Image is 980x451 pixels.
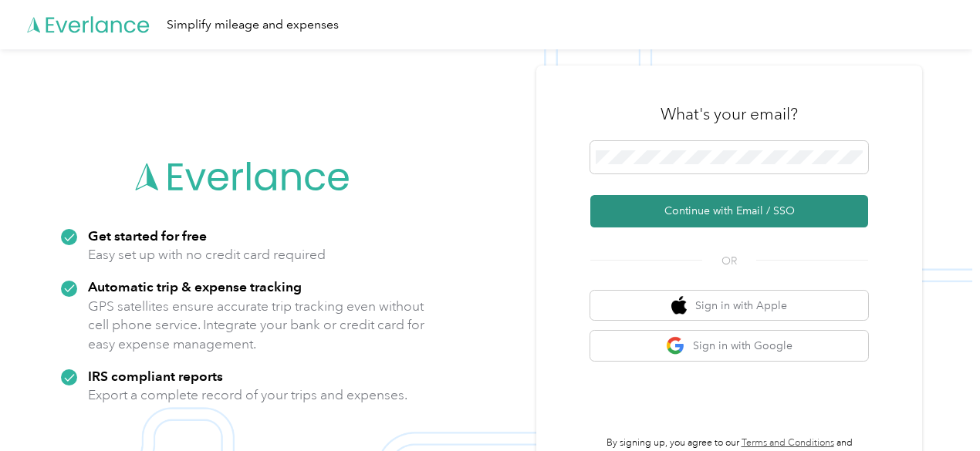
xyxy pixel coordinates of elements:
h3: What's your email? [661,103,798,125]
strong: Automatic trip & expense tracking [88,278,302,294]
button: Continue with Email / SSO [590,195,868,227]
img: google logo [666,336,685,355]
button: google logoSign in with Google [590,331,868,361]
img: apple logo [671,296,687,315]
div: Simplify mileage and expenses [167,15,339,35]
p: Easy set up with no credit card required [88,245,326,264]
strong: IRS compliant reports [88,368,223,384]
a: Terms and Conditions [742,437,834,449]
strong: Get started for free [88,227,207,244]
span: OR [702,253,756,269]
p: GPS satellites ensure accurate trip tracking even without cell phone service. Integrate your bank... [88,297,425,354]
p: Export a complete record of your trips and expenses. [88,385,407,405]
button: apple logoSign in with Apple [590,291,868,321]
